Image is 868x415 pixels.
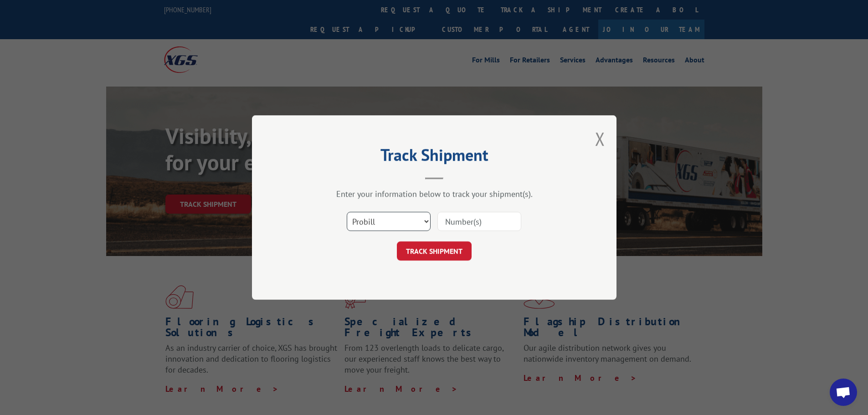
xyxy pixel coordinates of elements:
h2: Track Shipment [298,149,571,166]
button: Close modal [595,127,605,151]
input: Number(s) [437,212,521,231]
button: TRACK SHIPMENT [397,241,472,261]
div: Enter your information below to track your shipment(s). [298,189,571,199]
a: Open chat [830,379,857,406]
